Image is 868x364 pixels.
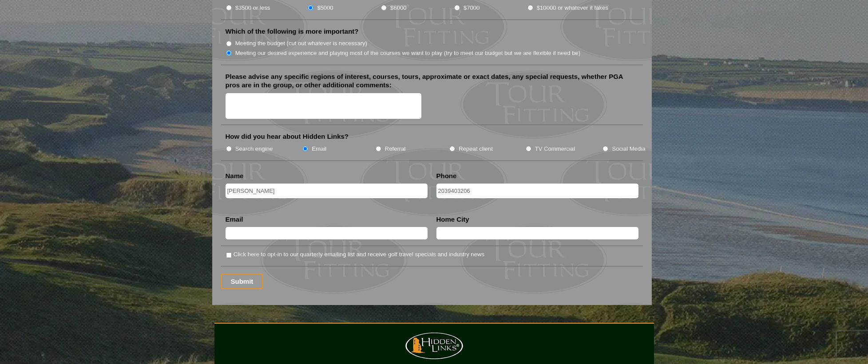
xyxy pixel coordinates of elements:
label: TV Commercial [535,145,575,153]
label: Referral [385,145,406,153]
label: Name [226,172,244,180]
label: Home City [436,215,469,224]
label: Email [312,145,326,153]
input: Submit [221,274,263,289]
label: Click here to opt-in to our quarterly emailing list and receive golf travel specials and industry... [234,250,484,259]
label: Meeting the budget (cut out whatever is necessary) [235,39,367,48]
label: $7000 [464,4,480,12]
label: Social Media [612,145,645,153]
label: $3500 or less [235,4,270,12]
label: Email [226,215,243,224]
label: $5000 [317,4,333,12]
label: How did you hear about Hidden Links? [226,132,349,141]
label: $6000 [390,4,406,12]
label: Meeting our desired experience and playing most of the courses we want to play (try to meet our b... [235,49,581,58]
label: $10000 or whatever it takes [537,4,608,12]
label: Which of the following is more important? [226,27,359,36]
label: Search engine [235,145,273,153]
label: Please advise any specific regions of interest, courses, tours, approximate or exact dates, any s... [226,72,638,90]
label: Phone [436,172,457,180]
label: Repeat client [459,145,493,153]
